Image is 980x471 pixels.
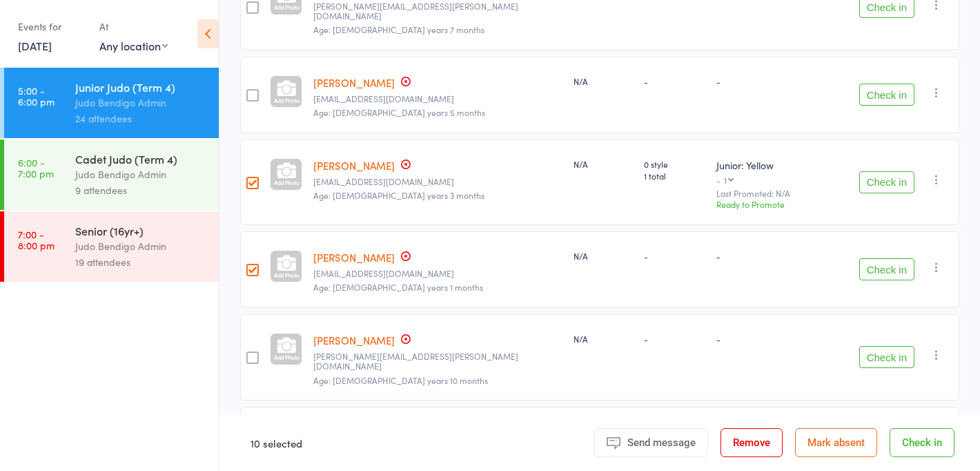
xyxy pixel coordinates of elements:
[724,175,727,184] div: 1
[75,166,207,182] div: Judo Bendigo Admin
[18,229,55,251] time: 7:00 - 8:00 pm
[594,428,708,457] button: Send message
[644,170,705,182] span: 1 total
[313,352,562,372] small: Byron.Padgham@agnicoeagle.com
[4,140,219,210] a: 6:00 -7:00 pmCadet Judo (Term 4)Judo Bendigo Admin9 attendees
[75,110,207,126] div: 24 attendees
[574,250,634,262] div: N/A
[75,79,207,95] div: Junior Judo (Term 4)
[890,428,954,457] button: Check in
[18,15,86,38] div: Events for
[4,68,219,138] a: 5:00 -6:00 pmJunior Judo (Term 4)Judo Bendigo Admin24 attendees
[313,374,488,386] span: Age: [DEMOGRAPHIC_DATA] years 10 months
[716,158,847,172] div: Junior: Yellow
[716,75,847,87] div: -
[644,250,705,262] div: -
[313,281,483,293] span: Age: [DEMOGRAPHIC_DATA] years 1 months
[644,333,705,345] div: -
[859,171,914,193] button: Check in
[18,157,54,179] time: 6:00 - 7:00 pm
[99,38,168,53] div: Any location
[313,333,395,347] a: [PERSON_NAME]
[251,428,302,457] div: 10 selected
[313,250,395,265] a: [PERSON_NAME]
[75,151,207,166] div: Cadet Judo (Term 4)
[75,95,207,110] div: Judo Bendigo Admin
[75,223,207,238] div: Senior (16yr+)
[859,258,914,280] button: Check in
[716,333,847,345] div: -
[716,189,847,198] small: Last Promoted: N/A
[313,106,485,118] span: Age: [DEMOGRAPHIC_DATA] years 5 months
[574,158,634,170] div: N/A
[313,1,562,21] small: tom.d.lehmann@gmail.com
[716,250,847,262] div: -
[721,428,783,457] button: Remove
[313,94,562,104] small: Info@fireandfearlessaustralia.com.au
[18,85,55,107] time: 5:00 - 6:00 pm
[75,254,207,270] div: 19 attendees
[313,23,484,35] span: Age: [DEMOGRAPHIC_DATA] years 7 months
[795,428,877,457] button: Mark absent
[716,175,847,184] div: -
[644,75,705,87] div: -
[716,198,847,210] div: Ready to Promote
[627,436,696,449] span: Send message
[859,84,914,106] button: Check in
[313,177,562,186] small: lennonmitchell@hotmail.com
[75,182,207,198] div: 9 attendees
[313,75,395,90] a: [PERSON_NAME]
[313,158,395,173] a: [PERSON_NAME]
[644,158,705,170] span: 0 style
[313,189,484,201] span: Age: [DEMOGRAPHIC_DATA] years 3 months
[99,15,168,38] div: At
[18,38,52,53] a: [DATE]
[859,346,914,368] button: Check in
[75,238,207,254] div: Judo Bendigo Admin
[4,211,219,282] a: 7:00 -8:00 pmSenior (16yr+)Judo Bendigo Admin19 attendees
[313,269,562,278] small: lennonmitchell@hotmail.com
[574,75,634,87] div: N/A
[574,333,634,345] div: N/A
